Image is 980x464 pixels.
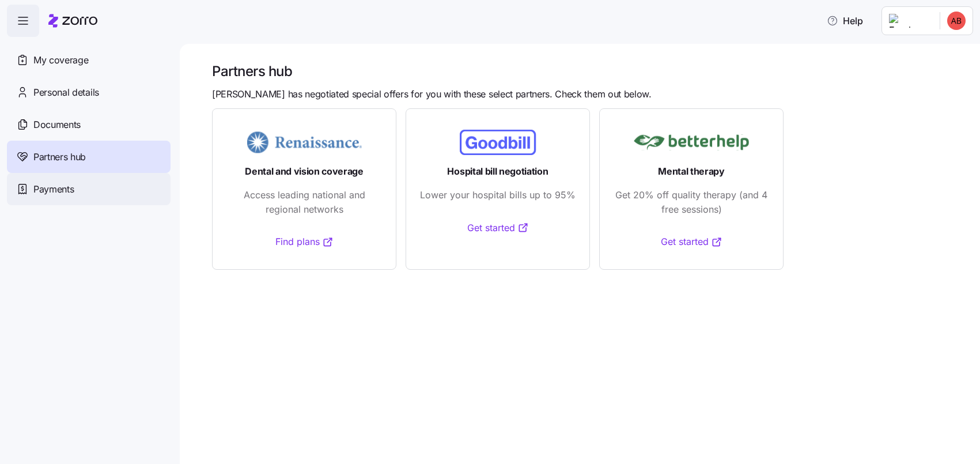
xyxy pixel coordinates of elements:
a: My coverage [7,44,171,76]
span: Lower your hospital bills up to 95% [420,188,576,202]
a: Get started [661,235,722,249]
span: Hospital bill negotiation [447,164,548,179]
span: Partners hub [33,150,86,164]
a: Payments [7,173,171,205]
a: Partners hub [7,141,171,173]
span: Access leading national and regional networks [226,188,382,217]
a: Documents [7,108,171,141]
span: Mental therapy [658,164,725,179]
span: Help [827,14,863,28]
a: Personal details [7,76,171,108]
span: My coverage [33,53,88,67]
button: Help [818,9,872,32]
span: Get 20% off quality therapy (and 4 free sessions) [614,188,769,217]
img: 2a2039c7d99b5f11b3064ad387e878cf [947,12,966,30]
span: Personal details [33,85,99,100]
span: [PERSON_NAME] has negotiated special offers for you with these select partners. Check them out be... [212,87,652,101]
span: Payments [33,182,74,197]
span: Dental and vision coverage [245,164,364,179]
a: Find plans [275,235,334,249]
a: Get started [467,221,529,235]
span: Documents [33,118,81,132]
h1: Partners hub [212,62,964,80]
img: Employer logo [889,14,930,28]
